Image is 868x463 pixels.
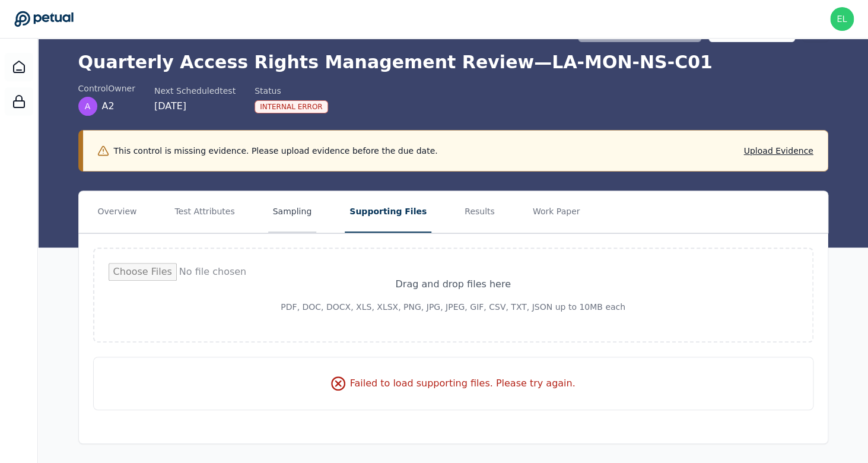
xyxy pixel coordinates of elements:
button: Upload Evidence [743,145,813,157]
div: Failed to load supporting files. Please try again. [93,357,813,410]
nav: Tabs [79,191,828,233]
div: Next Scheduled test [154,85,236,97]
a: Go to Dashboard [14,11,74,27]
span: A2 [102,99,115,113]
div: Status [255,85,328,97]
h1: Quarterly Access Rights Management Review — LA-MON-NS-C01 [78,52,828,73]
div: Internal Error [255,100,328,113]
button: Work Paper [528,191,585,233]
a: SOC [5,87,33,116]
span: A [85,100,91,112]
button: Results [460,191,500,233]
img: eliot+doordash@petual.ai [830,7,854,31]
button: Test Attributes [170,191,239,233]
div: control Owner [78,83,135,94]
p: This control is missing evidence. Please upload evidence before the due date. [114,145,438,157]
button: Sampling [268,191,317,233]
div: [DATE] [154,99,236,113]
button: Supporting Files [345,191,431,233]
a: Dashboard [5,53,33,81]
button: Overview [93,191,142,233]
